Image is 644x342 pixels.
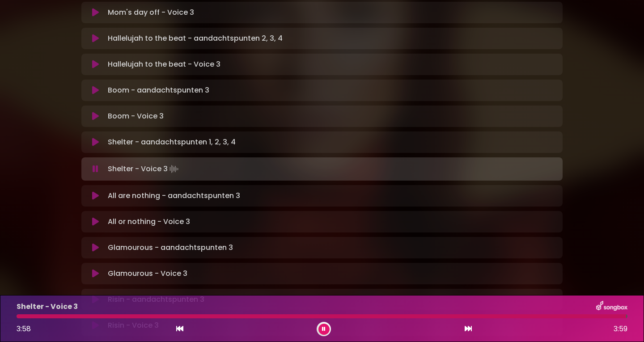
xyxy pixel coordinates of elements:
span: 3:58 [17,324,31,334]
p: Hallelujah to the beat - aandachtspunten 2, 3, 4 [108,33,283,44]
img: songbox-logo-white.png [596,301,627,312]
p: Hallelujah to the beat - Voice 3 [108,59,220,70]
p: Shelter - Voice 3 [108,163,180,175]
p: All or nothing - Voice 3 [108,216,190,227]
p: Shelter - Voice 3 [17,301,78,312]
p: Glamourous - Voice 3 [108,268,187,279]
img: waveform4.gif [168,163,180,175]
p: Shelter - aandachtspunten 1, 2, 3, 4 [108,137,236,148]
p: Risin - aandachtspunten 3 [108,294,204,305]
p: All are nothing - aandachtspunten 3 [108,190,240,201]
p: Boom - Voice 3 [108,111,164,122]
span: 3:59 [614,324,627,334]
p: Boom - aandachtspunten 3 [108,85,209,96]
p: Glamourous - aandachtspunten 3 [108,242,233,253]
p: Mom's day off - Voice 3 [108,7,194,18]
